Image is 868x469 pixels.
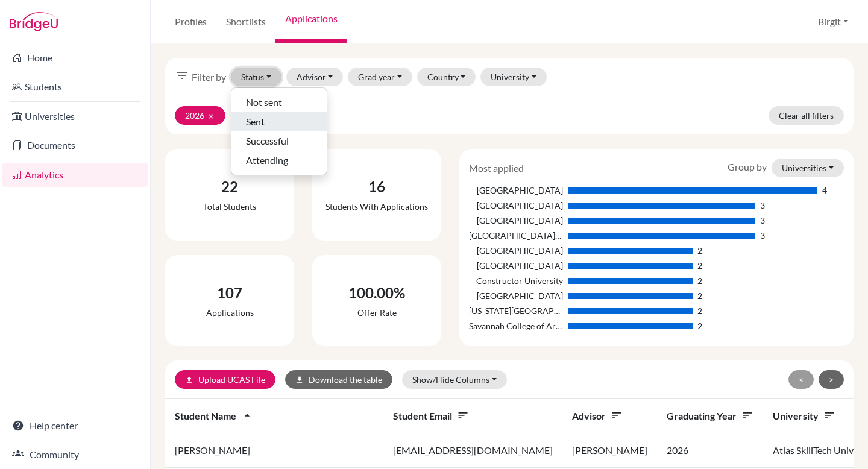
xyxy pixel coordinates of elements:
button: Grad year [348,68,412,86]
a: uploadUpload UCAS File [175,370,275,389]
td: 2026 [657,433,763,468]
span: Sent [246,115,265,129]
i: sort [823,409,835,421]
span: Filter by [192,70,226,84]
span: University [773,410,835,421]
button: Country [417,68,476,86]
div: Savannah College of Art and Design [469,319,562,332]
div: Students with applications [325,200,428,213]
a: Community [2,442,148,467]
button: 2026clear [175,106,225,125]
div: [GEOGRAPHIC_DATA][US_STATE] [469,229,562,242]
span: Successful [246,134,289,148]
span: Attending [246,153,288,168]
div: Group by [719,159,853,177]
div: [US_STATE][GEOGRAPHIC_DATA], [GEOGRAPHIC_DATA] [469,304,562,317]
a: Students [2,75,148,99]
a: Documents [2,133,148,157]
i: sort [611,409,623,421]
a: Universities [2,104,148,128]
i: clear [207,112,215,121]
button: Show/Hide Columns [402,370,507,389]
div: 22 [203,176,256,198]
div: 3 [760,229,765,242]
div: Constructor University [469,274,562,287]
div: [GEOGRAPHIC_DATA] [469,259,562,272]
button: Advisor [286,68,344,86]
div: 16 [325,176,428,198]
i: download [295,376,304,384]
span: Student email [393,410,469,421]
button: < [788,370,814,389]
div: Most applied [460,161,533,175]
button: Birgit [813,10,854,33]
div: Status [231,87,327,175]
div: 2 [697,289,702,302]
div: 2 [697,304,702,317]
a: Home [2,46,148,70]
div: 3 [760,214,765,227]
div: [GEOGRAPHIC_DATA] [469,184,562,197]
td: [EMAIL_ADDRESS][DOMAIN_NAME] [383,433,562,468]
button: University [480,68,547,86]
a: Analytics [2,163,148,187]
button: Successful [231,131,327,151]
button: Status [231,68,281,86]
div: Total students [203,200,256,213]
div: 100.00% [348,282,405,304]
span: Advisor [572,410,623,421]
div: [GEOGRAPHIC_DATA] [469,214,562,227]
button: Universities [772,159,844,177]
div: Applications [206,306,254,319]
span: Student name [175,410,253,421]
button: Sent [231,112,327,131]
button: downloadDownload the table [285,370,392,389]
div: 2 [697,274,702,287]
td: [PERSON_NAME] [562,433,657,468]
div: [GEOGRAPHIC_DATA] [469,289,562,302]
i: filter_list [175,68,189,83]
i: arrow_drop_up [241,409,253,421]
a: Help center [2,414,148,438]
div: [GEOGRAPHIC_DATA] [469,244,562,257]
button: Attending [231,151,327,170]
td: [PERSON_NAME] [165,433,383,468]
div: 2 [697,319,702,332]
div: 4 [822,184,827,197]
img: Bridge-U [10,12,58,31]
i: upload [185,376,193,384]
div: 3 [760,199,765,212]
div: 2 [697,244,702,257]
span: Graduating year [667,410,753,421]
button: Not sent [231,93,327,112]
i: sort [457,409,469,421]
div: 2 [697,259,702,272]
div: [GEOGRAPHIC_DATA] [469,199,562,212]
a: Clear all filters [769,106,844,125]
button: > [819,370,844,389]
div: Offer rate [348,306,405,319]
div: 107 [206,282,254,304]
i: sort [741,409,753,421]
span: Not sent [246,95,282,110]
